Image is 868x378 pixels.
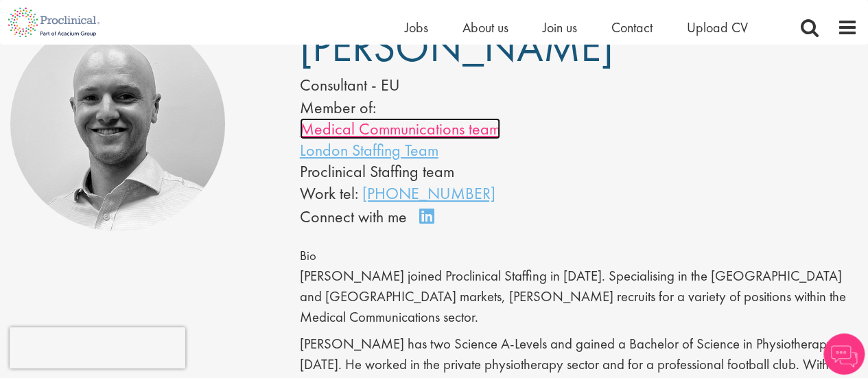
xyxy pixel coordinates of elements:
a: Join us [543,19,577,36]
label: Member of: [300,97,376,118]
span: Bio [300,248,316,264]
div: Consultant - EU [300,73,538,97]
iframe: reCAPTCHA [10,327,185,368]
a: Jobs [405,19,428,36]
a: London Staffing Team [300,139,438,161]
a: Contact [611,19,653,36]
a: Upload CV [687,19,748,36]
a: About us [462,19,508,36]
p: [PERSON_NAME] joined Proclinical Staffing in [DATE]. Specialising in the [GEOGRAPHIC_DATA] and [G... [300,266,858,327]
img: Chatbot [823,333,865,375]
a: Medical Communications team [300,118,500,139]
li: Proclinical Staffing team [300,161,538,182]
a: [PHONE_NUMBER] [362,182,495,204]
img: Jake Robinson [10,16,225,231]
span: [PERSON_NAME] [300,19,613,74]
span: Work tel: [300,182,358,204]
